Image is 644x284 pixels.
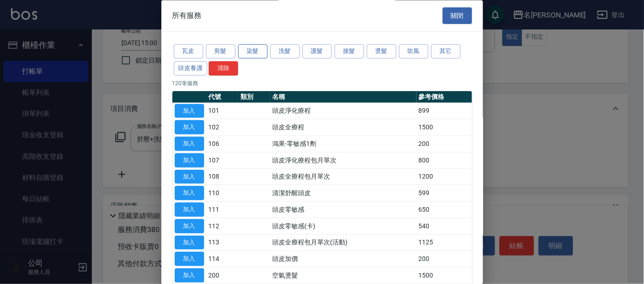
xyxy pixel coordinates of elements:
[206,267,239,284] td: 200
[206,185,239,202] td: 110
[270,267,416,284] td: 空氣燙髮
[174,61,208,75] button: 頭皮養護
[175,186,204,201] button: 加入
[172,11,202,20] span: 所有服務
[172,79,472,87] p: 120 筆服務
[431,45,461,59] button: 其它
[270,152,416,169] td: 頭皮淨化療程包月單次
[206,251,239,267] td: 114
[270,119,416,136] td: 頭皮全療程
[238,45,268,59] button: 染髮
[416,202,472,218] td: 650
[416,136,472,152] td: 200
[335,45,364,59] button: 接髮
[206,202,239,218] td: 111
[175,170,204,184] button: 加入
[175,219,204,233] button: 加入
[238,91,270,103] th: 類別
[175,203,204,217] button: 加入
[270,103,416,120] td: 頭皮淨化療程
[270,251,416,267] td: 頭皮加價
[206,119,239,136] td: 102
[206,235,239,251] td: 113
[206,152,239,169] td: 107
[416,91,472,103] th: 參考價格
[206,103,239,120] td: 101
[416,267,472,284] td: 1500
[206,91,239,103] th: 代號
[270,169,416,185] td: 頭皮全療程包月單次
[416,152,472,169] td: 800
[302,45,332,59] button: 護髮
[270,136,416,152] td: 鴻果-零敏感1劑
[175,236,204,250] button: 加入
[416,103,472,120] td: 899
[270,218,416,235] td: 頭皮零敏感(卡)
[206,218,239,235] td: 112
[174,45,203,59] button: 瓦皮
[270,45,300,59] button: 洗髮
[206,45,235,59] button: 剪髮
[399,45,428,59] button: 吹風
[416,218,472,235] td: 540
[416,169,472,185] td: 1200
[175,252,204,267] button: 加入
[416,119,472,136] td: 1500
[416,235,472,251] td: 1125
[206,136,239,152] td: 106
[209,61,238,75] button: 清除
[175,104,204,118] button: 加入
[206,169,239,185] td: 108
[270,235,416,251] td: 頭皮全療程包月單次(活動)
[270,91,416,103] th: 名稱
[416,251,472,267] td: 200
[367,45,396,59] button: 燙髮
[175,269,204,283] button: 加入
[175,121,204,135] button: 加入
[443,7,472,24] button: 關閉
[175,137,204,151] button: 加入
[175,153,204,168] button: 加入
[270,202,416,218] td: 頭皮零敏感
[416,185,472,202] td: 599
[270,185,416,202] td: 清潔舒醒頭皮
